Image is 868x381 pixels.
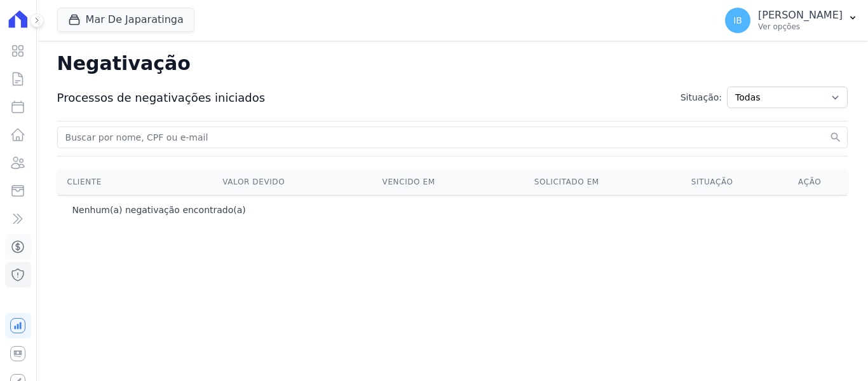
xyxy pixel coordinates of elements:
[771,169,848,195] th: Ação
[72,204,246,216] p: Nenhum(a) negativação encontrado(a)
[733,16,742,25] span: IB
[829,131,842,144] button: search
[715,3,868,38] button: IB [PERSON_NAME] Ver opções
[57,8,194,32] button: Mar De Japaratinga
[681,91,722,104] span: Situação:
[171,169,337,195] th: Valor devido
[653,169,771,195] th: Situação
[481,169,653,195] th: Solicitado em
[337,169,481,195] th: Vencido em
[758,22,843,32] p: Ver opções
[57,51,848,76] h2: Negativação
[57,89,266,106] span: Processos de negativações iniciados
[63,130,827,145] input: Buscar por nome, CPF ou e-mail
[758,9,843,22] p: [PERSON_NAME]
[57,169,171,195] th: Cliente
